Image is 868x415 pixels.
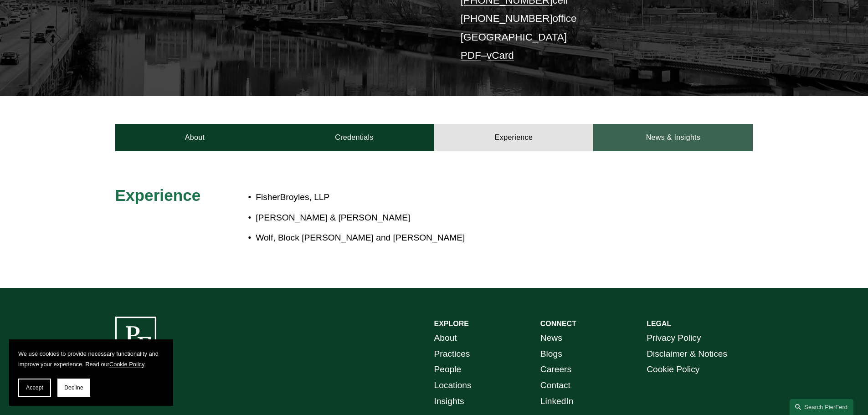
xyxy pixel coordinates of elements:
a: News & Insights [593,124,753,151]
a: Locations [434,378,472,394]
p: Wolf, Block [PERSON_NAME] and [PERSON_NAME] [256,230,673,246]
a: Cookie Policy [647,362,699,378]
strong: LEGAL [647,320,671,328]
a: Contact [540,378,570,394]
a: Search this site [790,399,853,415]
a: About [115,124,275,151]
span: Accept [26,384,43,391]
a: Careers [540,362,571,378]
a: PDF [461,50,481,61]
a: News [540,330,562,346]
a: Credentials [275,124,434,151]
a: About [434,330,457,346]
p: FisherBroyles, LLP [256,190,673,205]
a: Cookie Policy [109,361,144,368]
section: Cookie banner [9,339,173,406]
a: Insights [434,394,464,410]
a: vCard [487,50,514,61]
p: [PERSON_NAME] & [PERSON_NAME] [256,210,673,226]
a: Disclaimer & Notices [647,346,727,362]
a: Blogs [540,346,562,362]
a: Privacy Policy [647,330,701,346]
p: We use cookies to provide necessary functionality and improve your experience. Read our . [18,348,164,369]
a: Experience [434,124,594,151]
button: Decline [57,379,90,397]
a: [PHONE_NUMBER] [461,13,553,24]
a: People [434,362,462,378]
strong: CONNECT [540,320,576,328]
strong: EXPLORE [434,320,469,328]
span: Experience [115,186,201,204]
span: Decline [64,384,83,391]
a: Practices [434,346,470,362]
a: LinkedIn [540,394,574,410]
button: Accept [18,379,51,397]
